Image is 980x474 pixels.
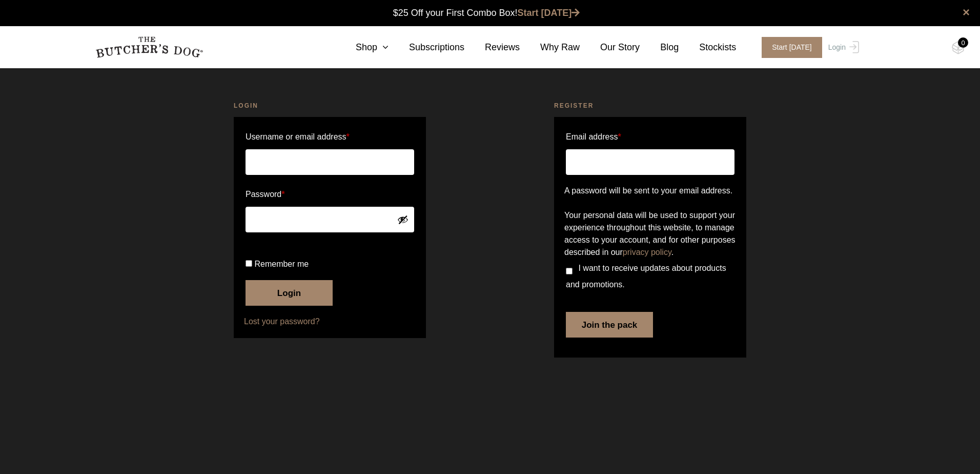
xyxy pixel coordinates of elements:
h2: Register [554,101,746,111]
span: Remember me [254,260,309,268]
label: Username or email address [246,129,414,145]
h2: Login [234,101,426,111]
input: Remember me [246,260,252,267]
p: A password will be sent to your email address. [564,185,736,197]
input: I want to receive updates about products and promotions. [566,268,573,274]
a: Login [826,37,859,58]
img: TBD_Cart-Empty.png [952,41,965,54]
a: Start [DATE] [518,8,580,18]
label: Email address [566,129,621,145]
a: Lost your password? [244,315,416,328]
a: Why Raw [520,41,580,54]
span: I want to receive updates about products and promotions. [566,264,726,289]
a: Our Story [580,41,640,54]
button: Join the pack [566,312,653,338]
a: close [963,6,970,18]
a: privacy policy [623,248,671,256]
a: Blog [640,41,679,54]
div: 0 [958,37,968,48]
span: Start [DATE] [762,37,822,58]
label: Password [246,186,414,203]
p: Your personal data will be used to support your experience throughout this website, to manage acc... [564,209,736,259]
a: Subscriptions [389,41,464,54]
a: Shop [335,41,389,54]
a: Start [DATE] [751,37,826,58]
button: Login [246,280,333,306]
a: Stockists [679,41,736,54]
a: Reviews [464,41,520,54]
